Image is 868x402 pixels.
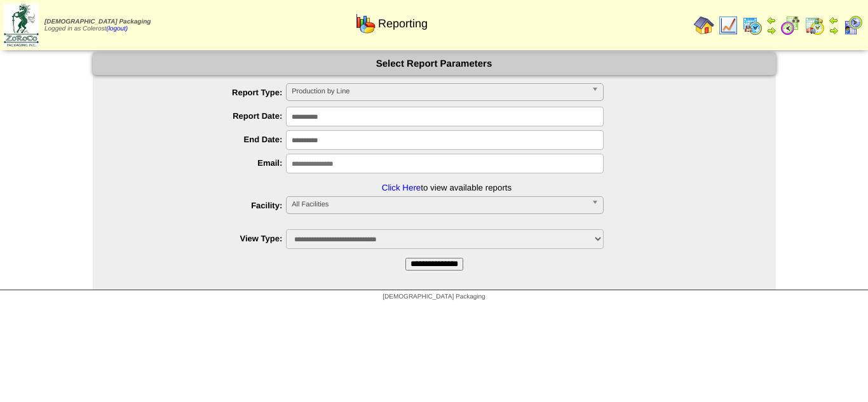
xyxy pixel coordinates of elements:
[829,15,839,25] img: arrowleft.gif
[843,15,863,36] img: calendarcustomer.gif
[118,234,287,243] label: View Type:
[118,135,287,144] label: End Date:
[118,201,287,210] label: Facility:
[355,13,376,34] img: graph.gif
[829,25,839,36] img: arrowright.gif
[804,15,825,36] img: calendarinout.gif
[4,4,39,46] img: zoroco-logo-small.webp
[118,111,287,121] label: Report Date:
[93,53,776,75] div: Select Report Parameters
[118,154,776,192] li: to view available reports
[742,15,763,36] img: calendarprod.gif
[383,293,485,300] span: [DEMOGRAPHIC_DATA] Packaging
[118,88,287,97] label: Report Type:
[44,18,151,32] span: Logged in as Colerost
[106,25,128,32] a: (logout)
[780,15,801,36] img: calendarblend.gif
[44,18,151,25] span: [DEMOGRAPHIC_DATA] Packaging
[718,15,738,36] img: line_graph.gif
[694,15,714,36] img: home.gif
[766,15,776,25] img: arrowleft.gif
[382,183,421,192] a: Click Here
[292,84,587,99] span: Production by Line
[118,158,287,168] label: Email:
[292,197,587,212] span: All Facilities
[766,25,776,36] img: arrowright.gif
[378,17,428,30] span: Reporting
